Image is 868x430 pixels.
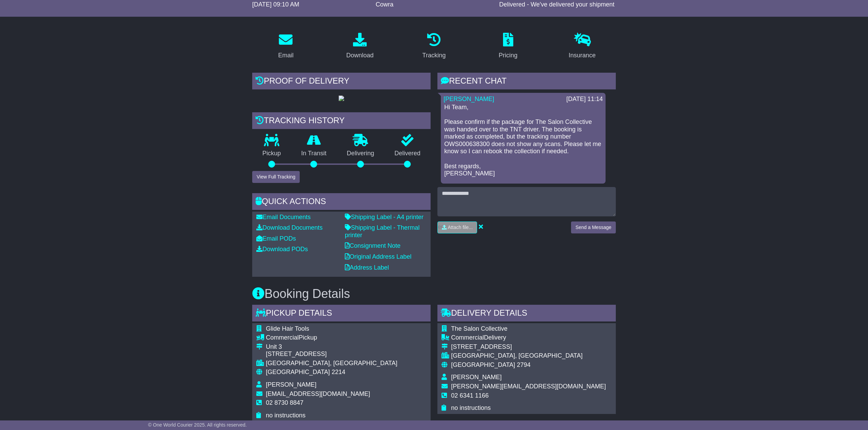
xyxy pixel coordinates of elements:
[148,422,247,428] span: © One World Courier 2025. All rights reserved.
[342,30,378,62] a: Download
[266,325,309,332] span: Glide Hair Tools
[422,51,446,60] div: Tracking
[266,360,397,367] div: [GEOGRAPHIC_DATA], [GEOGRAPHIC_DATA]
[494,30,522,62] a: Pricing
[451,343,606,351] div: [STREET_ADDRESS]
[331,369,345,375] span: 2214
[252,193,431,212] div: Quick Actions
[252,171,300,183] button: View Full Tracking
[499,1,614,8] span: Delivered - We've delivered your shipment
[256,214,311,220] a: Email Documents
[345,253,411,260] a: Original Address Label
[252,112,431,131] div: Tracking history
[437,73,616,91] div: RECENT CHAT
[345,242,401,249] a: Consignment Note
[345,224,420,239] a: Shipping Label - Thermal printer
[345,264,389,271] a: Address Label
[266,334,299,341] span: Commercial
[266,381,316,388] span: [PERSON_NAME]
[564,30,600,62] a: Insurance
[252,305,431,323] div: Pickup Details
[437,305,616,323] div: Delivery Details
[451,392,489,399] span: 02 6341 1166
[256,235,296,242] a: Email PODs
[444,104,602,177] p: Hi Team, Please confirm if the package for The Salon Collective was handed over to the TNT driver...
[384,150,431,157] p: Delivered
[571,221,616,233] button: Send a Message
[266,412,306,419] span: no instructions
[339,96,344,101] img: GetPodImage
[266,350,397,358] div: [STREET_ADDRESS]
[345,214,423,220] a: Shipping Label - A4 printer
[252,73,431,91] div: Proof of Delivery
[278,51,294,60] div: Email
[569,51,596,60] div: Insurance
[451,334,484,341] span: Commercial
[256,246,308,253] a: Download PODs
[252,287,616,301] h3: Booking Details
[266,343,397,351] div: Unit 3
[517,361,530,368] span: 2794
[451,383,606,390] span: [PERSON_NAME][EMAIL_ADDRESS][DOMAIN_NAME]
[266,390,370,397] span: [EMAIL_ADDRESS][DOMAIN_NAME]
[266,369,330,375] span: [GEOGRAPHIC_DATA]
[451,334,606,342] div: Delivery
[266,399,303,406] span: 02 8730 8847
[444,96,494,102] a: [PERSON_NAME]
[451,352,606,360] div: [GEOGRAPHIC_DATA], [GEOGRAPHIC_DATA]
[252,150,291,157] p: Pickup
[337,150,384,157] p: Delivering
[451,361,515,368] span: [GEOGRAPHIC_DATA]
[451,374,502,381] span: [PERSON_NAME]
[266,334,397,342] div: Pickup
[291,150,337,157] p: In Transit
[376,1,393,8] span: Cowra
[256,224,323,231] a: Download Documents
[346,51,374,60] div: Download
[566,96,603,103] div: [DATE] 11:14
[451,404,491,411] span: no instructions
[274,30,298,62] a: Email
[252,1,299,8] span: [DATE] 09:10 AM
[418,30,450,62] a: Tracking
[499,51,517,60] div: Pricing
[451,325,507,332] span: The Salon Collective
